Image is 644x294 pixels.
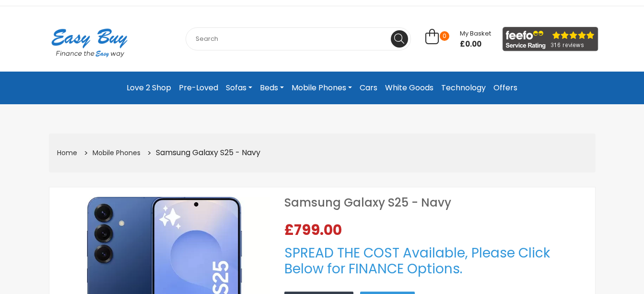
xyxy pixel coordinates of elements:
h3: SPREAD THE COST Available, Please Click Below for FINANCE Options. [284,245,585,277]
a: Offers [490,79,521,97]
a: Mobile Phones [93,148,141,158]
a: 0 My Basket £0.00 [425,34,491,45]
a: White Goods [381,79,437,97]
a: Sofas [222,79,256,97]
span: My Basket [460,29,491,38]
span: 0 [440,31,449,41]
li: Samsung Galaxy S25 - Navy [144,146,261,160]
h1: Samsung Galaxy S25 - Navy [284,197,585,208]
span: £799.00 [284,223,346,237]
a: Love 2 Shop [123,79,175,97]
a: Mobile Phones [288,79,356,97]
a: Home [57,148,77,158]
img: feefo_logo [503,27,598,51]
a: Cars [356,79,381,97]
span: £0.00 [460,39,491,49]
a: Technology [437,79,490,97]
a: Pre-Loved [175,79,222,97]
a: Beds [256,79,288,97]
img: Easy Buy [42,16,137,70]
input: Search [186,27,411,50]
